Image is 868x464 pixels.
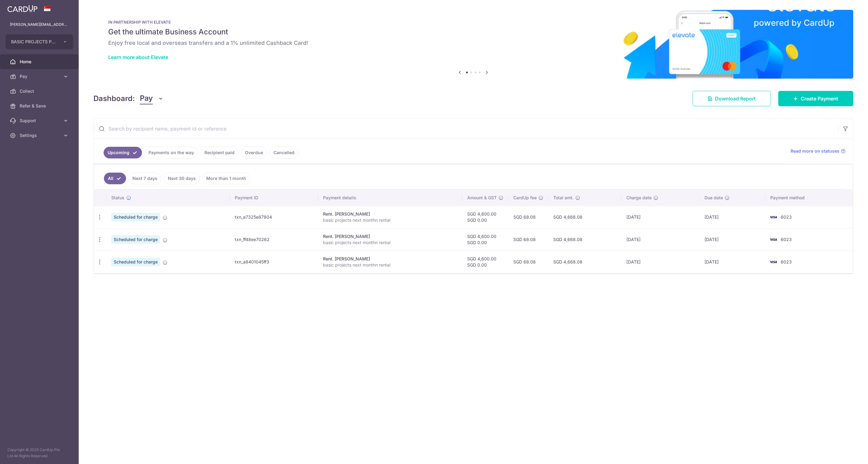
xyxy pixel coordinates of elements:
[93,10,853,79] img: Renovation banner
[94,119,838,138] input: Search by recipient name, payment id or reference
[781,214,792,220] span: 6023
[111,235,160,244] span: Scheduled for charge
[20,59,60,65] span: Home
[462,206,508,228] td: SGD 4,600.00 SGD 0.00
[553,195,574,201] span: Total amt.
[700,228,765,251] td: [DATE]
[621,251,700,273] td: [DATE]
[715,95,756,102] span: Download Report
[700,251,765,273] td: [DATE]
[767,258,779,266] img: Bank Card
[93,93,135,104] h4: Dashboard:
[781,259,792,264] span: 6023
[700,206,765,228] td: [DATE]
[20,132,60,138] span: Settings
[462,228,508,251] td: SGD 4,600.00 SGD 0.00
[6,34,73,49] button: BASIC PROJECTS PTE LTD
[323,262,458,268] p: basic projects next monthn rental
[508,228,548,251] td: SGD 68.08
[108,20,838,25] p: IN PARTNERSHIP WITH ELEVATE
[111,195,124,201] span: Status
[144,147,198,158] a: Payments on the way
[10,21,69,28] p: [PERSON_NAME][EMAIL_ADDRESS][DOMAIN_NAME]
[323,240,458,246] p: basic projects next monthn rental
[230,190,318,206] th: Payment ID
[323,217,458,223] p: basic projects next monthn rental
[7,5,37,12] img: CardUp
[767,236,779,243] img: Bank Card
[508,251,548,273] td: SGD 68.08
[791,148,839,154] span: Read more on statuses
[20,73,60,80] span: Pay
[11,39,57,45] span: BASIC PROJECTS PTE LTD
[318,190,463,206] th: Payment details
[128,173,161,184] a: Next 7 days
[230,251,318,273] td: txn_a8401045ff3
[111,213,160,221] span: Scheduled for charge
[765,190,853,206] th: Payment method
[621,206,700,228] td: [DATE]
[767,213,779,221] img: Bank Card
[781,237,792,242] span: 6023
[140,93,153,104] span: Pay
[626,195,652,201] span: Charge date
[548,251,621,273] td: SGD 4,668.08
[270,147,298,158] a: Cancelled
[202,173,250,184] a: More than 1 month
[164,173,200,184] a: Next 30 days
[692,91,771,106] a: Download Report
[621,228,700,251] td: [DATE]
[230,206,318,228] td: txn_e7325e87804
[791,148,846,154] a: Read more on statuses
[111,258,160,266] span: Scheduled for charge
[508,206,548,228] td: SGD 68.08
[140,93,164,104] button: Pay
[467,195,497,201] span: Amount & GST
[108,39,838,47] h6: Enjoy free local and overseas transfers and a 1% unlimited Cashback Card!
[462,251,508,273] td: SGD 4,600.00 SGD 0.00
[801,95,838,102] span: Create Payment
[20,88,60,94] span: Collect
[241,147,267,158] a: Overdue
[108,27,838,37] h5: Get the ultimate Business Account
[323,233,458,240] div: Rent. [PERSON_NAME]
[778,91,853,106] a: Create Payment
[200,147,239,158] a: Recipient paid
[20,118,60,124] span: Support
[108,54,168,60] a: Learn more about Elevate
[704,195,723,201] span: Due date
[20,103,60,109] span: Refer & Save
[230,228,318,251] td: txn_ff48ee70262
[548,228,621,251] td: SGD 4,668.08
[323,211,458,217] div: Rent. [PERSON_NAME]
[548,206,621,228] td: SGD 4,668.08
[323,256,458,262] div: Rent. [PERSON_NAME]
[104,173,126,184] a: All
[513,195,537,201] span: CardUp fee
[104,147,142,158] a: Upcoming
